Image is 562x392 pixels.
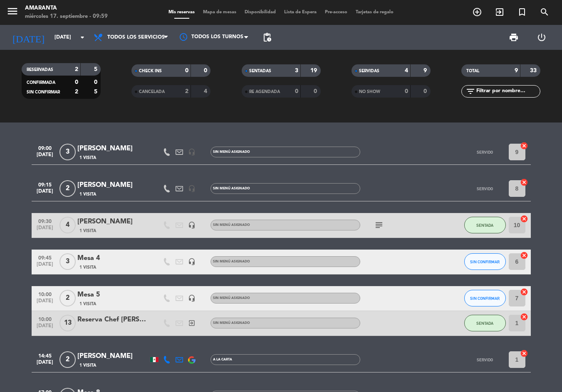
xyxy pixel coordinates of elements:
[520,215,528,223] i: cancel
[423,88,428,94] strong: 0
[59,253,76,270] span: 3
[77,180,148,191] div: [PERSON_NAME]
[204,88,209,94] strong: 4
[59,351,76,368] span: 2
[530,68,538,73] strong: 33
[35,189,55,198] span: [DATE]
[321,10,352,15] span: Pre-acceso
[540,7,550,17] i: search
[295,68,298,73] strong: 3
[423,68,428,73] strong: 9
[79,362,96,369] span: 1 Visita
[520,288,528,296] i: cancel
[249,69,271,73] span: SENTADAS
[470,260,500,264] span: SIN CONFIRMAR
[164,10,199,15] span: Mis reservas
[59,180,76,197] span: 2
[35,179,55,189] span: 09:15
[59,144,76,160] span: 3
[466,69,479,73] span: TOTAL
[27,90,60,94] span: SIN CONFIRMAR
[77,143,148,154] div: [PERSON_NAME]
[213,260,250,263] span: Sin menú asignado
[25,4,108,12] div: Amaranta
[520,313,528,321] i: cancel
[475,87,540,96] input: Filtrar por nombre...
[35,314,55,323] span: 10:00
[477,358,493,362] span: SERVIDO
[77,314,148,325] div: Reserva Chef [PERSON_NAME]
[405,68,408,73] strong: 4
[6,28,50,47] i: [DATE]
[470,296,500,301] span: SIN CONFIRMAR
[107,34,165,40] span: Todos los servicios
[59,315,76,331] span: 13
[94,89,99,95] strong: 5
[35,252,55,262] span: 09:45
[188,221,196,229] i: headset_mic
[464,217,506,233] button: SENTADA
[35,289,55,299] span: 10:00
[25,12,108,21] div: miércoles 17. septiembre - 09:59
[517,7,527,17] i: turned_in_not
[509,32,519,42] span: print
[515,68,518,73] strong: 9
[314,88,319,94] strong: 0
[77,253,148,264] div: Mesa 4
[6,5,19,17] i: menu
[262,32,272,42] span: pending_actions
[79,191,96,198] span: 1 Visita
[59,290,76,306] span: 2
[464,351,506,368] button: SERVIDO
[280,10,321,15] span: Lista de Espera
[352,10,398,15] span: Tarjetas de regalo
[495,7,505,17] i: exit_to_app
[35,350,55,360] span: 14:45
[464,180,506,197] button: SERVIDO
[75,89,78,95] strong: 2
[185,68,188,73] strong: 0
[188,356,196,364] img: google-logo.png
[185,88,188,94] strong: 2
[520,349,528,358] i: cancel
[77,32,87,42] i: arrow_drop_down
[464,144,506,160] button: SERVIDO
[35,216,55,225] span: 09:30
[464,253,506,270] button: SIN CONFIRMAR
[465,86,475,96] i: filter_list
[213,358,232,361] span: A la carta
[35,360,55,369] span: [DATE]
[199,10,240,15] span: Mapa de mesas
[79,228,96,234] span: 1 Visita
[213,321,250,325] span: Sin menú asignado
[139,90,165,94] span: CANCELADA
[79,154,96,161] span: 1 Visita
[213,296,250,300] span: Sin menú asignado
[476,321,493,326] span: SENTADA
[75,66,78,72] strong: 2
[472,7,482,17] i: add_circle_outline
[35,262,55,271] span: [DATE]
[528,25,556,50] div: LOG OUT
[537,32,547,42] i: power_settings_new
[213,150,250,154] span: Sin menú asignado
[27,81,55,85] span: CONFIRMADA
[188,148,196,156] i: headset_mic
[520,251,528,260] i: cancel
[59,217,76,233] span: 4
[310,68,319,73] strong: 19
[94,79,99,85] strong: 0
[35,225,55,235] span: [DATE]
[476,223,493,228] span: SENTADA
[94,66,99,72] strong: 5
[213,223,250,227] span: Sin menú asignado
[139,69,162,73] span: CHECK INS
[35,143,55,152] span: 09:00
[477,186,493,191] span: SERVIDO
[213,187,250,190] span: Sin menú asignado
[477,150,493,154] span: SERVIDO
[405,88,408,94] strong: 0
[6,5,19,20] button: menu
[464,290,506,306] button: SIN CONFIRMAR
[295,88,298,94] strong: 0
